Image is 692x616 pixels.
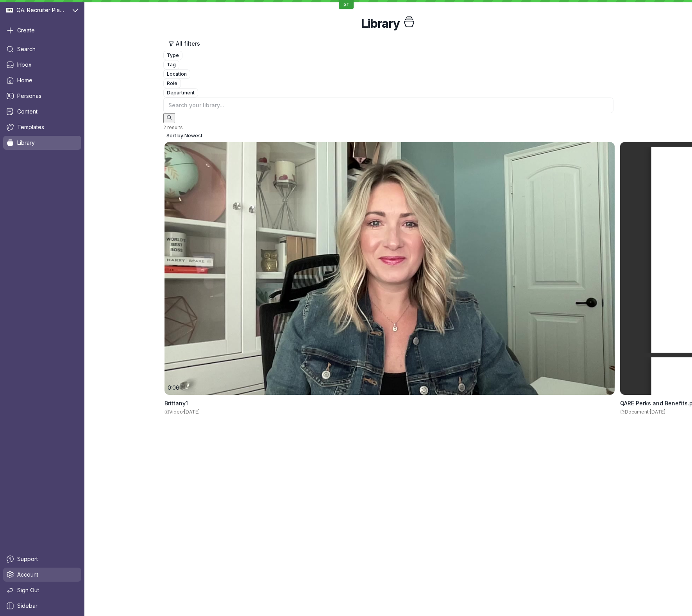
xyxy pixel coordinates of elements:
span: Sign Out [17,586,39,594]
a: Personas [3,89,81,103]
div: 0:06 [168,384,179,392]
span: Type [167,51,179,59]
span: Video [169,409,183,415]
button: Location [163,69,190,79]
span: Content [17,108,38,115]
span: Tag [167,61,176,69]
span: Search [17,45,36,53]
img: QA: Recruiter Playground avatar [6,7,13,14]
a: Account [3,568,81,582]
span: · [183,409,184,415]
span: QA: Recruiter Playground [16,6,66,14]
a: Search [3,42,81,56]
button: Sort by:Newest [163,131,206,140]
button: All filters [163,37,205,50]
button: Role [163,79,181,88]
span: 2 results [163,124,183,130]
span: Location [167,70,187,78]
span: Brittany1 [165,400,188,407]
span: Inbox [17,61,32,69]
span: [DATE] [184,409,200,415]
a: Library [3,136,81,150]
span: Document [625,409,649,415]
span: · [649,409,650,415]
a: Content [3,105,81,119]
button: Type [163,51,182,60]
a: Sign Out [3,583,81,597]
span: Create [17,27,35,34]
span: All filters [176,40,200,48]
button: Department [163,88,198,98]
a: Templates [3,120,81,134]
span: Sidebar [17,602,38,610]
span: Personas [17,92,41,100]
div: QA: Recruiter Playground [3,3,71,17]
a: Sidebar [3,599,81,613]
span: Role [167,80,177,87]
a: Home [3,73,81,87]
span: Account [17,571,38,579]
a: Support [3,552,81,566]
button: Create [3,23,81,37]
span: Library [17,139,35,147]
h1: Library [361,16,399,31]
span: Sort by: Newest [166,132,202,140]
button: QA: Recruiter Playground avatarQA: Recruiter Playground [3,3,81,17]
input: Search your library... [163,98,613,113]
span: Support [17,555,38,563]
a: Inbox [3,58,81,72]
span: [DATE] [650,409,665,415]
span: Department [167,89,195,97]
span: Templates [17,123,44,131]
button: Tag [163,60,179,69]
span: Home [17,76,32,84]
button: Search [163,113,175,123]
